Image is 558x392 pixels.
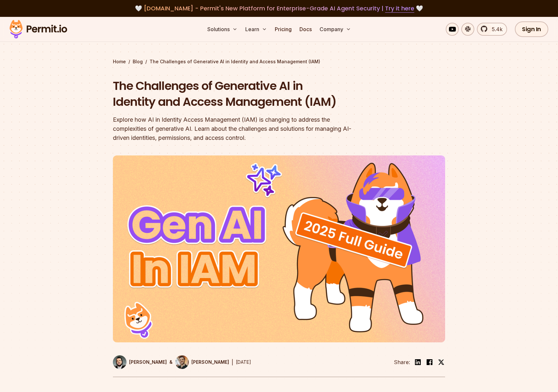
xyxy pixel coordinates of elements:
[113,115,362,142] div: Explore how AI in Identity Access Management (IAM) is changing to address the complexities of gen...
[113,58,445,65] div: / /
[191,359,229,365] p: [PERSON_NAME]
[515,21,548,37] a: Sign In
[129,359,167,365] p: [PERSON_NAME]
[414,358,422,366] img: linkedin
[243,23,270,36] button: Learn
[272,23,294,36] a: Pricing
[426,358,433,366] img: facebook
[175,355,229,369] a: [PERSON_NAME]
[477,23,507,36] a: 5.4k
[394,358,410,366] li: Share:
[169,359,173,365] p: &
[317,23,354,36] button: Company
[113,355,167,369] a: [PERSON_NAME]
[16,4,542,13] div: 🤍 🤍
[133,58,143,65] a: Blog
[232,358,233,366] div: |
[297,23,314,36] a: Docs
[113,78,362,110] h1: The Challenges of Generative AI in Identity and Access Management (IAM)
[385,4,414,13] a: Try it here
[438,359,444,365] img: twitter
[205,23,240,36] button: Solutions
[6,18,70,40] img: Permit logo
[488,25,503,33] span: 5.4k
[144,4,414,12] span: [DOMAIN_NAME] - Permit's New Platform for Enterprise-Grade AI Agent Security |
[236,359,251,365] time: [DATE]
[113,155,445,342] img: The Challenges of Generative AI in Identity and Access Management (IAM)
[113,355,127,369] img: Gabriel L. Manor
[113,58,126,65] a: Home
[175,355,189,369] img: Daniel Bass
